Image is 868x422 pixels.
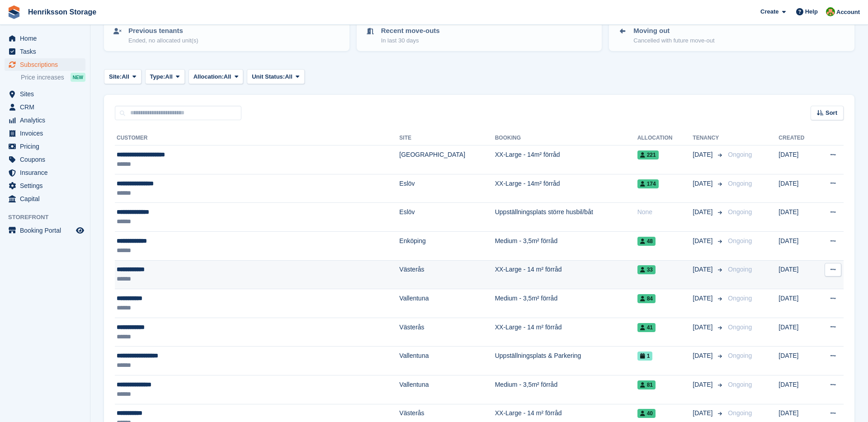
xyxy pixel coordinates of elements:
[693,323,714,332] span: [DATE]
[115,131,399,145] th: Customer
[693,408,714,418] span: [DATE]
[637,207,693,217] div: None
[128,36,198,45] p: Ended, no allocated unit(s)
[21,73,64,82] span: Price increases
[20,192,74,205] span: Capital
[399,145,495,174] td: [GEOGRAPHIC_DATA]
[5,153,85,166] a: menu
[637,352,653,361] span: 1
[20,166,74,179] span: Insurance
[20,140,74,153] span: Pricing
[495,318,637,347] td: XX-Large - 14 m² förråd
[637,150,659,159] span: 221
[826,7,835,16] img: Mikael Holmström
[399,203,495,232] td: Eslöv
[637,265,656,274] span: 33
[728,180,752,187] span: Ongoing
[826,108,837,117] span: Sort
[20,45,74,58] span: Tasks
[693,351,714,361] span: [DATE]
[5,45,85,58] a: menu
[778,145,816,174] td: [DATE]
[381,36,440,45] p: In last 30 days
[637,380,656,389] span: 81
[728,352,752,359] span: Ongoing
[637,131,693,145] th: Allocation
[693,131,724,145] th: Tenancy
[495,174,637,203] td: XX-Large - 14m² förråd
[495,145,637,174] td: XX-Large - 14m² förråd
[693,179,714,188] span: [DATE]
[637,237,656,246] span: 48
[399,289,495,318] td: Vallentuna
[495,375,637,404] td: Medium - 3,5m² förråd
[693,294,714,303] span: [DATE]
[20,179,74,192] span: Settings
[693,380,714,389] span: [DATE]
[20,127,74,140] span: Invoices
[633,26,714,36] p: Moving out
[20,153,74,166] span: Coupons
[728,381,752,388] span: Ongoing
[778,289,816,318] td: [DATE]
[728,208,752,216] span: Ongoing
[399,231,495,260] td: Enköping
[247,69,304,84] button: Unit Status: All
[637,179,659,188] span: 174
[5,101,85,113] a: menu
[778,174,816,203] td: [DATE]
[145,69,185,84] button: Type: All
[637,409,656,418] span: 40
[778,375,816,404] td: [DATE]
[193,72,224,81] span: Allocation:
[5,224,85,237] a: menu
[495,231,637,260] td: Medium - 3,5m² förråd
[20,88,74,100] span: Sites
[633,36,714,45] p: Cancelled with future move-out
[358,20,601,50] a: Recent move-outs In last 30 days
[778,231,816,260] td: [DATE]
[836,8,860,17] span: Account
[495,260,637,289] td: XX-Large - 14 m² förråd
[381,26,440,36] p: Recent move-outs
[5,192,85,205] a: menu
[778,260,816,289] td: [DATE]
[7,5,21,19] img: stora-icon-8386f47178a22dfd0bd8f6a31ec36ba5ce8667c1dd55bd0f319d3a0aa187defe.svg
[728,324,752,331] span: Ongoing
[728,409,752,417] span: Ongoing
[5,88,85,100] a: menu
[5,179,85,192] a: menu
[224,72,231,81] span: All
[778,131,816,145] th: Created
[728,151,752,158] span: Ongoing
[252,72,285,81] span: Unit Status:
[21,72,85,82] a: Price increases NEW
[165,72,173,81] span: All
[637,323,656,332] span: 41
[728,295,752,302] span: Ongoing
[778,347,816,375] td: [DATE]
[5,114,85,127] a: menu
[104,69,142,84] button: Site: All
[8,213,90,222] span: Storefront
[495,131,637,145] th: Booking
[693,265,714,274] span: [DATE]
[399,347,495,375] td: Vallentuna
[20,32,74,45] span: Home
[778,318,816,347] td: [DATE]
[5,166,85,179] a: menu
[285,72,292,81] span: All
[760,7,778,16] span: Create
[5,127,85,140] a: menu
[728,237,752,244] span: Ongoing
[399,375,495,404] td: Vallentuna
[693,236,714,246] span: [DATE]
[399,318,495,347] td: Västerås
[805,7,818,16] span: Help
[495,203,637,232] td: Uppställningsplats större husbil/båt
[20,58,74,71] span: Subscriptions
[24,5,100,19] a: Henriksson Storage
[71,73,85,82] div: NEW
[778,203,816,232] td: [DATE]
[637,294,656,303] span: 84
